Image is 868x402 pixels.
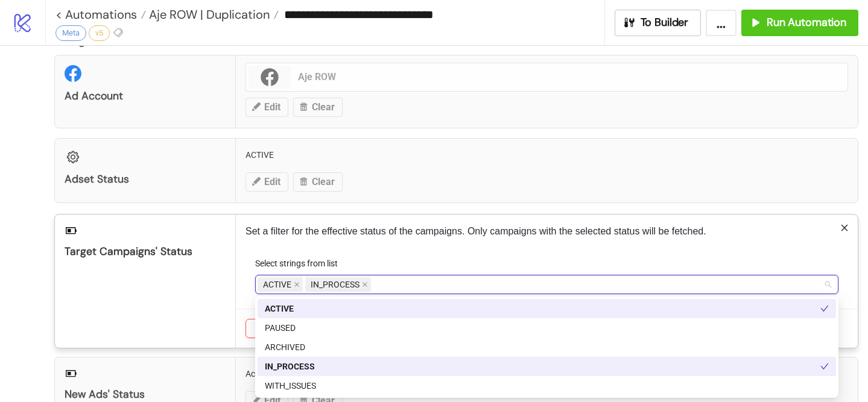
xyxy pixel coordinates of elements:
a: < Automations [55,8,146,20]
button: Cancel [246,319,290,338]
button: To Builder [615,10,702,36]
div: ACTIVE [258,299,836,318]
div: v5 [89,25,110,41]
button: Run Automation [741,10,858,36]
span: Aje ROW | Duplication [146,7,270,22]
div: PAUSED [258,318,836,338]
span: ACTIVE [258,277,303,292]
span: check [820,304,829,313]
a: Aje ROW | Duplication [146,8,279,20]
div: IN_PROCESS [265,360,820,373]
div: Meta [55,25,86,41]
span: close [840,224,849,232]
div: ACTIVE [265,302,820,315]
p: Set a filter for the effective status of the campaigns. Only campaigns with the selected status w... [246,224,848,239]
button: ... [706,10,737,36]
span: Run Automation [767,16,846,30]
div: ARCHIVED [265,341,829,354]
div: WITH_ISSUES [258,376,836,395]
span: IN_PROCESS [305,277,371,292]
div: ARCHIVED [258,338,836,357]
span: To Builder [641,16,689,30]
span: check [820,362,829,371]
div: IN_PROCESS [258,357,836,376]
span: close [294,281,300,287]
span: close [362,281,368,287]
input: Select strings from list [373,277,376,292]
div: PAUSED [265,321,829,334]
span: ACTIVE [263,278,291,291]
div: Target Campaigns' Status [65,245,226,259]
label: Select strings from list [255,257,346,270]
span: IN_PROCESS [311,278,360,291]
div: WITH_ISSUES [265,379,829,392]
